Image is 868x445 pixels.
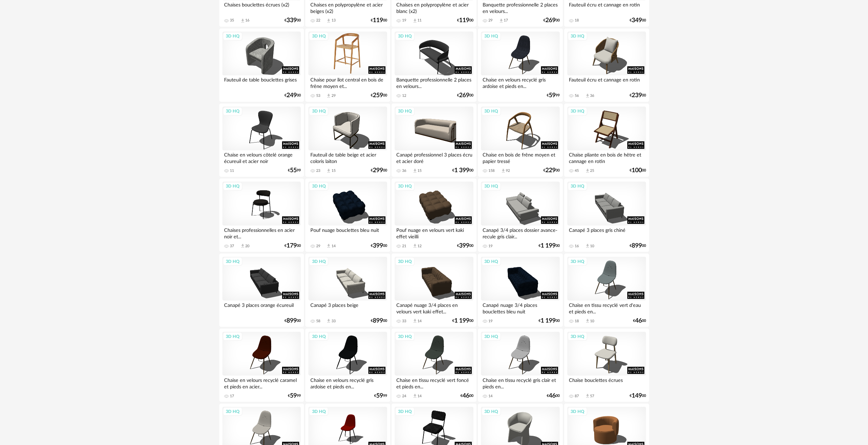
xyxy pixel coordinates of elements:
[506,168,510,173] div: 92
[567,75,646,89] div: Fauteuil écru et cannage en rotin
[309,257,328,266] div: 3D HQ
[412,18,417,23] span: Download icon
[481,107,501,116] div: 3D HQ
[326,318,331,323] span: Download icon
[371,318,387,323] div: € 00
[219,328,304,402] a: 3D HQ Chaise en velours recyclé caramel et pieds en acier... 17 €5999
[316,93,320,98] div: 53
[308,150,387,164] div: Fauteuil de table beige et acier coloris laiton
[478,103,562,177] a: 3D HQ Chaise en bois de frêne moyen et papier tressé 158 Download icon 92 €22900
[373,168,383,173] span: 299
[575,168,579,173] div: 45
[564,253,649,327] a: 3D HQ Chaise en tissu recyclé vert d'eau et pieds en... 18 Download icon 10 €4600
[222,0,301,14] div: Chaises bouclettes écrues (x2)
[395,407,415,416] div: 3D HQ
[316,243,320,248] div: 29
[459,243,469,248] span: 399
[488,394,492,398] div: 14
[504,18,508,23] div: 17
[376,393,383,398] span: 59
[575,318,579,323] div: 18
[373,18,383,23] span: 119
[481,150,559,164] div: Chaise en bois de frêne moyen et papier tressé
[545,18,556,23] span: 269
[326,243,331,248] span: Download icon
[481,75,559,89] div: Chaise en velours recyclé gris ardoise et pieds en...
[286,93,297,98] span: 249
[567,300,646,314] div: Chaise en tissu recyclé vert d'eau et pieds en...
[481,182,501,191] div: 3D HQ
[568,107,587,116] div: 3D HQ
[392,253,476,327] a: 3D HQ Canapé nuage 3/4 places en velours vert kaki effet... 33 Download icon 14 €1 19900
[230,394,234,398] div: 17
[402,318,406,323] div: 33
[452,318,473,323] div: € 00
[305,328,390,402] a: 3D HQ Chaise en velours recyclé gris ardoise et pieds en... €5999
[331,93,335,98] div: 29
[539,318,560,323] div: € 00
[288,168,301,173] div: € 99
[316,318,320,323] div: 58
[309,107,328,116] div: 3D HQ
[308,300,387,314] div: Canapé 3 places beige
[316,168,320,173] div: 23
[326,168,331,173] span: Download icon
[240,18,245,23] span: Download icon
[590,318,594,323] div: 10
[481,332,501,341] div: 3D HQ
[590,243,594,248] div: 10
[541,243,556,248] span: 1 199
[392,328,476,402] a: 3D HQ Chaise en tissu recyclé vert foncé et pieds en... 24 Download icon 14 €4600
[308,375,387,389] div: Chaise en velours recyclé gris ardoise et pieds en...
[223,182,242,191] div: 3D HQ
[222,150,301,164] div: Chaise en velours côtelé orange écureuil et acier noir
[417,394,422,398] div: 14
[305,103,390,177] a: 3D HQ Fauteuil de table beige et acier coloris laiton 23 Download icon 15 €29900
[488,243,492,248] div: 19
[331,18,335,23] div: 13
[309,32,328,41] div: 3D HQ
[240,243,245,248] span: Download icon
[417,168,422,173] div: 15
[549,393,556,398] span: 46
[392,103,476,177] a: 3D HQ Canapé professionnel 3 places écru et acier doré 36 Download icon 15 €1 39900
[539,243,560,248] div: € 00
[564,28,649,102] a: 3D HQ Fauteuil écru et cannage en rotin 56 Download icon 36 €23900
[585,243,590,248] span: Download icon
[395,107,415,116] div: 3D HQ
[630,168,646,173] div: € 00
[630,243,646,248] div: € 00
[373,93,383,98] span: 259
[632,393,642,398] span: 149
[547,93,560,98] div: € 99
[286,318,297,323] span: 899
[585,93,590,98] span: Download icon
[567,150,646,164] div: Chaise pliante en bois de hêtre et cannage en rotin
[309,182,328,191] div: 3D HQ
[223,407,242,416] div: 3D HQ
[630,93,646,98] div: € 00
[309,407,328,416] div: 3D HQ
[478,178,562,252] a: 3D HQ Canapé 3/4 places dossier avance-recule gris clair... 19 €1 19900
[371,243,387,248] div: € 00
[568,407,587,416] div: 3D HQ
[223,107,242,116] div: 3D HQ
[222,375,301,389] div: Chaise en velours recyclé caramel et pieds en acier...
[230,243,234,248] div: 37
[245,18,249,23] div: 16
[395,182,415,191] div: 3D HQ
[230,18,234,23] div: 35
[568,332,587,341] div: 3D HQ
[545,168,556,173] span: 229
[457,93,473,98] div: € 00
[308,75,387,89] div: Chaise pour îlot central en bois de frêne moyen et...
[549,93,556,98] span: 59
[541,318,556,323] span: 1 199
[308,0,387,14] div: Chaises en polypropylène et acier beiges (x2)
[590,93,594,98] div: 36
[286,18,297,23] span: 339
[392,178,476,252] a: 3D HQ Pouf nuage en velours vert kaki effet vieilli 21 Download icon 12 €39900
[460,393,473,398] div: € 00
[568,257,587,266] div: 3D HQ
[395,332,415,341] div: 3D HQ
